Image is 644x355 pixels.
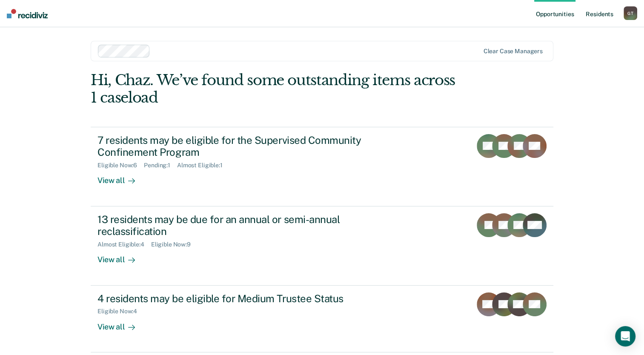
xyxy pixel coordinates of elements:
[615,326,635,346] div: Open Intercom Messenger
[97,134,396,159] div: 7 residents may be eligible for the Supervised Community Confinement Program
[97,169,145,186] div: View all
[97,162,144,169] div: Eligible Now : 6
[484,48,543,55] div: Clear case managers
[624,6,637,20] button: GT
[97,315,145,332] div: View all
[97,241,151,248] div: Almost Eligible : 4
[91,286,553,352] a: 4 residents may be eligible for Medium Trustee StatusEligible Now:4View all
[91,127,553,206] a: 7 residents may be eligible for the Supervised Community Confinement ProgramEligible Now:6Pending...
[144,162,177,169] div: Pending : 1
[97,213,396,238] div: 13 residents may be due for an annual or semi-annual reclassification
[91,206,553,286] a: 13 residents may be due for an annual or semi-annual reclassificationAlmost Eligible:4Eligible No...
[91,72,461,106] div: Hi, Chaz. We’ve found some outstanding items across 1 caseload
[7,9,48,18] img: Recidiviz
[97,292,396,305] div: 4 residents may be eligible for Medium Trustee Status
[97,308,144,315] div: Eligible Now : 4
[151,241,197,248] div: Eligible Now : 9
[177,162,229,169] div: Almost Eligible : 1
[624,6,637,20] div: G T
[97,248,145,265] div: View all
